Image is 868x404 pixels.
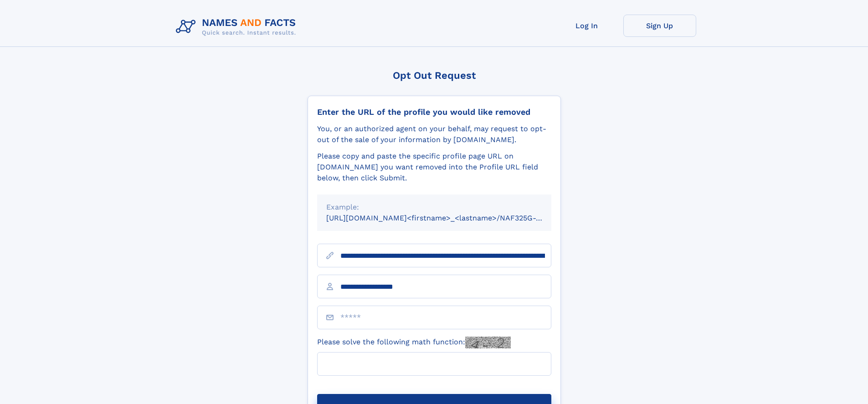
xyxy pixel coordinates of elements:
[317,151,551,184] div: Please copy and paste the specific profile page URL on [DOMAIN_NAME] you want removed into the Pr...
[550,15,623,37] a: Log In
[326,202,542,213] div: Example:
[317,123,551,145] div: You, or an authorized agent on your behalf, may request to opt-out of the sale of your informatio...
[623,15,696,37] a: Sign Up
[317,337,511,348] label: Please solve the following math function:
[172,15,303,39] img: Logo Names and Facts
[326,214,569,222] small: [URL][DOMAIN_NAME]<firstname>_<lastname>/NAF325G-xxxxxxxx
[308,70,561,81] div: Opt Out Request
[317,107,551,117] div: Enter the URL of the profile you would like removed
